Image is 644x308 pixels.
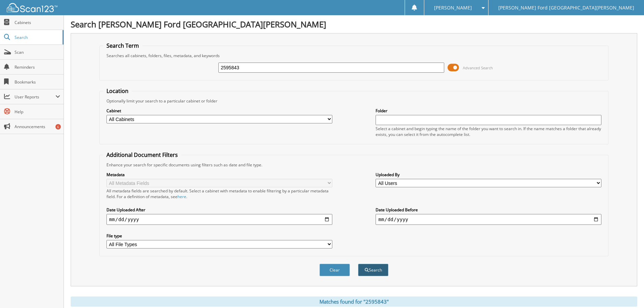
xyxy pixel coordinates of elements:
[103,98,605,104] div: Optionally limit your search to a particular cabinet or folder
[106,207,332,213] label: Date Uploaded After
[15,79,60,85] span: Bookmarks
[7,3,57,12] img: scan123-logo-white.svg
[15,94,55,100] span: User Reports
[15,109,60,115] span: Help
[15,20,60,25] span: Cabinets
[103,87,132,95] legend: Location
[610,276,644,308] iframe: Chat Widget
[463,65,493,70] span: Advanced Search
[55,124,61,129] div: 6
[15,34,59,40] span: Search
[376,207,601,213] label: Date Uploaded Before
[358,264,388,276] button: Search
[106,108,332,114] label: Cabinet
[103,162,605,168] div: Enhance your search for specific documents using filters such as date and file type.
[376,214,601,225] input: end
[106,188,332,199] div: All metadata fields are searched by default. Select a cabinet with metadata to enable filtering b...
[177,194,186,199] a: here
[15,124,60,129] span: Announcements
[434,6,472,10] span: [PERSON_NAME]
[498,6,634,10] span: [PERSON_NAME] Ford [GEOGRAPHIC_DATA][PERSON_NAME]
[319,264,350,276] button: Clear
[71,19,637,30] h1: Search [PERSON_NAME] Ford [GEOGRAPHIC_DATA][PERSON_NAME]
[103,42,142,49] legend: Search Term
[15,64,60,70] span: Reminders
[376,108,601,114] label: Folder
[376,126,601,137] div: Select a cabinet and begin typing the name of the folder you want to search in. If the name match...
[106,233,332,239] label: File type
[106,214,332,225] input: start
[15,49,60,55] span: Scan
[103,53,605,58] div: Searches all cabinets, folders, files, metadata, and keywords
[376,172,601,177] label: Uploaded By
[106,172,332,177] label: Metadata
[103,151,181,159] legend: Additional Document Filters
[71,297,637,307] div: Matches found for "2595843"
